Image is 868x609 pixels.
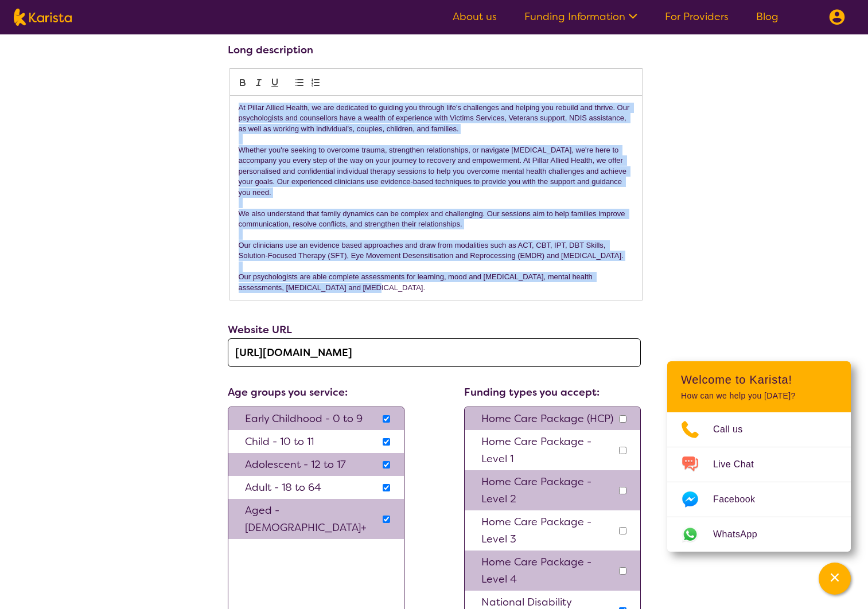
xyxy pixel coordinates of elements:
[245,410,363,427] p: Early Childhood - 0 to 9
[667,361,851,552] div: Channel Menu
[524,10,637,24] a: Funding Information
[239,103,633,134] p: At Pillar Allied Health, we are dedicated to guiding you through life's challenges and helping yo...
[239,209,633,230] p: We also understand that family dynamics can be complex and challenging. Our sessions aim to help ...
[713,421,757,438] span: Call us
[756,10,779,24] a: Blog
[829,9,845,25] img: menu
[481,410,613,427] p: Home Care Package (HCP)
[481,553,616,588] p: Home Care Package - Level 4
[667,517,851,552] a: Web link opens in a new tab.
[245,433,314,450] p: Child - 10 to 11
[713,526,771,543] span: WhatsApp
[453,10,497,24] a: About us
[245,456,346,473] p: Adolescent - 12 to 17
[239,272,633,293] p: Our psychologists are able complete assessments for learning, mood and [MEDICAL_DATA], mental hea...
[228,385,348,399] label: Age groups you service:
[481,513,616,548] p: Home Care Package - Level 3
[665,10,729,24] a: For Providers
[245,479,321,496] p: Adult - 18 to 64
[713,491,769,508] span: Facebook
[239,240,633,261] p: Our clinicians use an evidence based approaches and draw from modalities such as ACT, CBT, IPT, D...
[667,412,851,552] ul: Choose channel
[14,9,72,26] img: Karista logo
[245,502,380,536] p: Aged - [DEMOGRAPHIC_DATA]+
[681,373,837,387] h2: Welcome to Karista!
[481,473,616,507] p: Home Care Package - Level 2
[681,391,837,401] p: How can we help you [DATE]?
[228,338,641,367] input: http://
[228,43,313,57] label: Long description
[464,385,600,399] label: Funding types you accept:
[819,563,851,595] button: Channel Menu
[713,456,768,473] span: Live Chat
[239,145,633,198] p: Whether you're seeking to overcome trauma, strengthen relationships, or navigate [MEDICAL_DATA], ...
[481,433,616,467] p: Home Care Package - Level 1
[228,323,292,337] label: Website URL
